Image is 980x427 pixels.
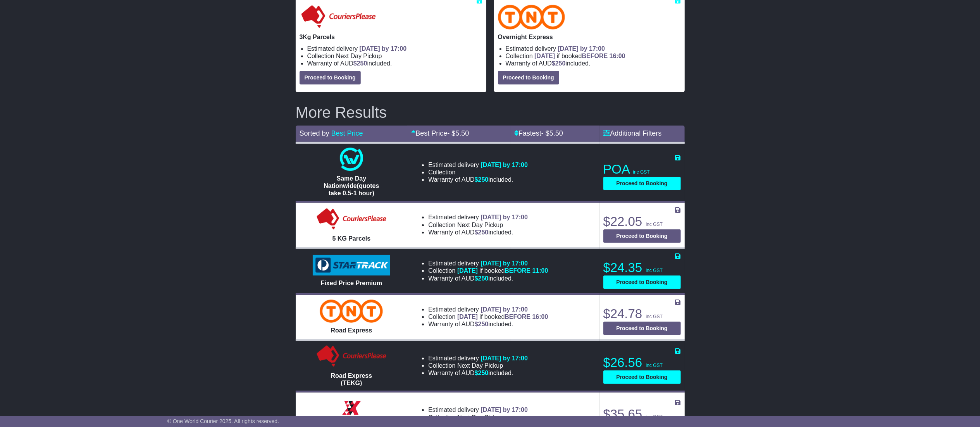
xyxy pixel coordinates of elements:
span: 250 [357,60,367,67]
span: 5.50 [455,129,469,137]
span: if booked [457,267,548,274]
li: Warranty of AUD included. [506,60,681,67]
span: 5.50 [549,129,563,137]
span: [DATE] by 17:00 [481,162,528,168]
li: Estimated delivery [428,406,528,413]
span: Road Express [331,327,372,334]
span: $ [475,275,489,282]
span: $ [475,176,489,183]
span: $ [475,321,489,327]
img: One World Courier: Same Day Nationwide(quotes take 0.5-1 hour) [340,148,363,171]
span: 11:00 [532,267,548,274]
span: Next Day Pickup [457,222,503,228]
button: Proceed to Booking [300,71,361,84]
span: Fixed Price Premium [321,280,382,286]
span: © One World Courier 2025. All rights reserved. [167,418,279,424]
p: $24.78 [603,306,681,322]
img: CouriersPlease: 3Kg Parcels [300,5,377,29]
span: Next Day Pickup [336,53,382,59]
button: Proceed to Booking [603,370,681,384]
button: Proceed to Booking [498,71,559,84]
li: Warranty of AUD included. [428,320,548,328]
span: $ [552,60,566,67]
span: Next Day Pickup [457,414,503,421]
li: Estimated delivery [428,306,548,313]
li: Collection [428,313,548,320]
span: [DATE] by 17:00 [481,355,528,362]
span: Sorted by [300,129,329,137]
li: Collection [428,169,528,176]
p: $24.35 [603,260,681,275]
span: $ [475,229,489,236]
li: Estimated delivery [428,161,528,169]
span: inc GST [646,363,663,368]
span: [DATE] [534,53,555,59]
span: Next Day Pickup [457,362,503,369]
span: BEFORE [505,313,530,320]
li: Collection [506,52,681,60]
span: Road Express (TEKG) [331,372,372,386]
span: [DATE] by 17:00 [360,45,407,52]
h2: More Results [296,104,685,121]
span: 250 [478,275,489,282]
button: Proceed to Booking [603,229,681,243]
a: Fastest- $5.50 [514,129,563,137]
span: BEFORE [505,267,530,274]
li: Warranty of AUD included. [307,60,482,67]
li: Estimated delivery [428,355,528,362]
span: 16:00 [532,313,548,320]
li: Estimated delivery [307,45,482,52]
img: Border Express: Express Parcel Service [340,396,363,420]
span: [DATE] [457,313,478,320]
img: TNT Domestic: Road Express [320,300,383,323]
p: POA [603,162,681,177]
span: inc GST [646,314,663,319]
span: 16:00 [610,53,625,59]
li: Collection [307,52,482,60]
span: if booked [457,313,548,320]
p: $26.56 [603,355,681,370]
span: 250 [555,60,566,67]
span: $ [475,370,489,376]
button: Proceed to Booking [603,177,681,190]
p: Overnight Express [498,33,681,41]
button: Proceed to Booking [603,275,681,289]
span: inc GST [633,169,650,175]
p: $22.05 [603,214,681,229]
span: 250 [478,321,489,327]
span: - $ [541,129,563,137]
li: Collection [428,221,528,229]
p: $35.65 [603,406,681,422]
li: Estimated delivery [428,260,548,267]
li: Estimated delivery [428,213,528,221]
span: [DATE] by 17:00 [481,406,528,413]
span: - $ [447,129,469,137]
img: CouriersPlease: 5 KG Parcels [315,208,388,231]
img: TNT Domestic: Overnight Express [498,5,565,29]
img: StarTrack: Fixed Price Premium [313,255,390,276]
span: [DATE] by 17:00 [558,45,605,52]
li: Warranty of AUD included. [428,275,548,282]
span: [DATE] by 17:00 [481,306,528,313]
span: inc GST [646,268,663,273]
span: inc GST [646,414,663,420]
span: 250 [478,370,489,376]
li: Warranty of AUD included. [428,229,528,236]
span: [DATE] [457,267,478,274]
a: Best Price- $5.50 [411,129,469,137]
li: Collection [428,362,528,369]
span: $ [353,60,367,67]
span: [DATE] by 17:00 [481,260,528,267]
a: Additional Filters [603,129,662,137]
p: 3Kg Parcels [300,33,482,41]
li: Warranty of AUD included. [428,176,528,183]
span: 250 [478,176,489,183]
span: 250 [478,229,489,236]
span: inc GST [646,222,663,227]
span: Same Day Nationwide(quotes take 0.5-1 hour) [324,175,379,196]
a: Best Price [331,129,363,137]
span: 5 KG Parcels [332,235,371,242]
span: [DATE] by 17:00 [481,214,528,220]
button: Proceed to Booking [603,322,681,335]
li: Collection [428,414,528,421]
